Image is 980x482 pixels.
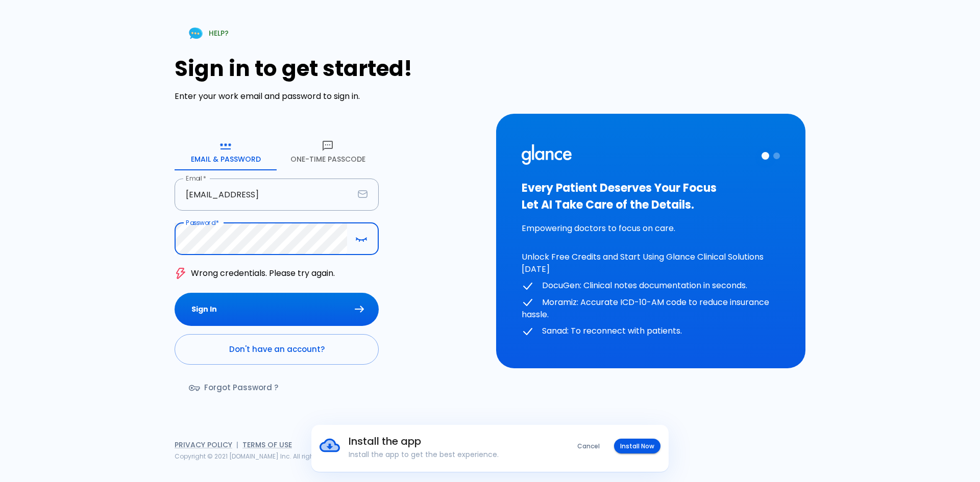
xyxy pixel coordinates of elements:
[175,56,484,81] h1: Sign in to get started!
[277,134,379,170] button: One-Time Passcode
[175,90,484,103] p: Enter your work email and password to sign in.
[175,334,379,365] a: Don't have an account?
[522,251,780,275] p: Unlock Free Credits and Start Using Glance Clinical Solutions [DATE]
[175,293,379,326] button: Sign In
[349,449,544,460] p: Install the app to get the best experience.
[175,179,354,211] input: dr.ahmed@clinic.com
[522,325,780,338] p: Sanad: To reconnect with patients.
[191,267,335,280] p: Wrong credentials. Please try again.
[522,296,780,321] p: Moramiz: Accurate ICD-10-AM code to reduce insurance hassle.
[175,134,277,170] button: Email & Password
[186,174,206,183] label: Email
[522,222,780,235] p: Empowering doctors to focus on care.
[186,218,219,227] label: Password
[349,433,544,449] h6: Install the app
[522,280,780,292] p: DocuGen: Clinical notes documentation in seconds.
[175,373,295,402] a: Forgot Password ?
[175,20,241,46] a: HELP?
[522,180,780,213] h3: Every Patient Deserves Your Focus Let AI Take Care of the Details.
[187,24,205,42] img: Chat Support
[614,439,660,453] button: Install Now
[571,439,606,453] button: Cancel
